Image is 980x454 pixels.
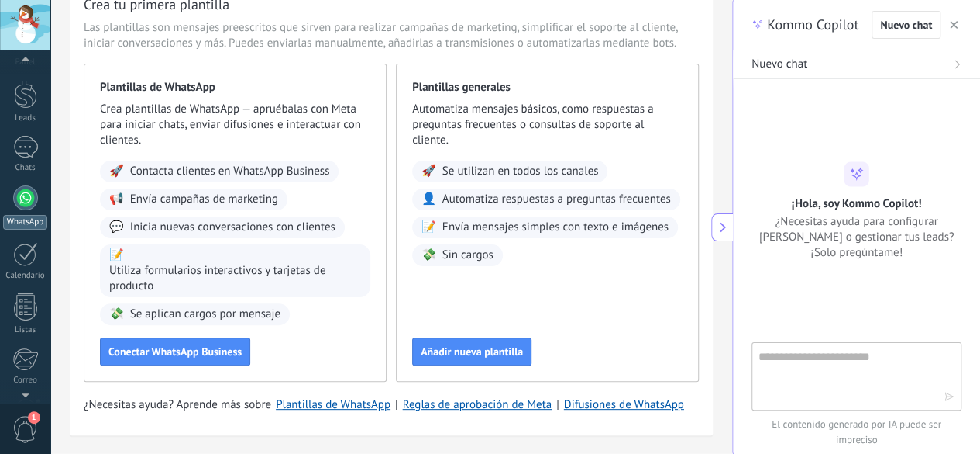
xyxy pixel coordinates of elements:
[100,338,250,366] button: Conectar WhatsApp Business
[751,57,807,72] span: Nuevo chat
[109,263,361,294] span: Utiliza formularios interactivos y tarjetas de producto
[109,307,124,322] span: 💸
[84,397,271,413] span: ¿Necesitas ayuda? Aprende más sobre
[3,215,47,230] div: WhatsApp
[130,164,330,179] span: Contacta clientes en WhatsApp Business
[421,346,523,357] span: Añadir nueva plantilla
[100,80,370,95] span: Plantillas de WhatsApp
[880,19,932,30] span: Nuevo chat
[3,376,48,386] div: Correo
[130,307,280,322] span: Se aplican cargos por mensaje
[100,102,370,148] span: Crea plantillas de WhatsApp — apruébalas con Meta para iniciar chats, enviar difusiones e interac...
[109,164,124,179] span: 🚀
[564,397,684,412] a: Difusiones de WhatsApp
[412,102,683,148] span: Automatiza mensajes básicos, como respuestas a preguntas frecuentes o consultas de soporte al cli...
[108,346,242,357] span: Conectar WhatsApp Business
[872,11,940,39] button: Nuevo chat
[792,196,922,210] h2: ¡Hola, soy Kommo Copilot!
[3,163,48,173] div: Chats
[442,164,599,179] span: Se utilizan en todos los canales
[412,80,683,95] span: Plantillas generales
[403,397,552,412] a: Reglas de aprobación de Meta
[442,248,493,263] span: Sin cargos
[421,248,436,263] span: 💸
[84,397,699,413] div: | |
[442,192,671,207] span: Automatiza respuestas a preguntas frecuentes
[130,220,335,235] span: Inicia nuevas conversaciones con clientes
[751,213,961,260] span: ¿Necesitas ayuda para configurar [PERSON_NAME] o gestionar tus leads? ¡Solo pregúntame!
[109,220,124,235] span: 💬
[751,417,961,448] span: El contenido generado por IA puede ser impreciso
[421,192,436,207] span: 👤
[767,16,858,34] span: Kommo Copilot
[442,220,669,235] span: Envía mensajes simples con texto e imágenes
[28,411,40,424] span: 1
[733,50,980,79] button: Nuevo chat
[276,397,390,412] a: Plantillas de WhatsApp
[3,271,48,281] div: Calendario
[84,20,699,51] span: Las plantillas son mensajes preescritos que sirven para realizar campañas de marketing, simplific...
[109,248,124,263] span: 📝
[109,192,124,207] span: 📢
[412,338,531,366] button: Añadir nueva plantilla
[421,164,436,179] span: 🚀
[3,325,48,335] div: Listas
[130,192,278,207] span: Envía campañas de marketing
[421,220,436,235] span: 📝
[3,113,48,123] div: Leads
